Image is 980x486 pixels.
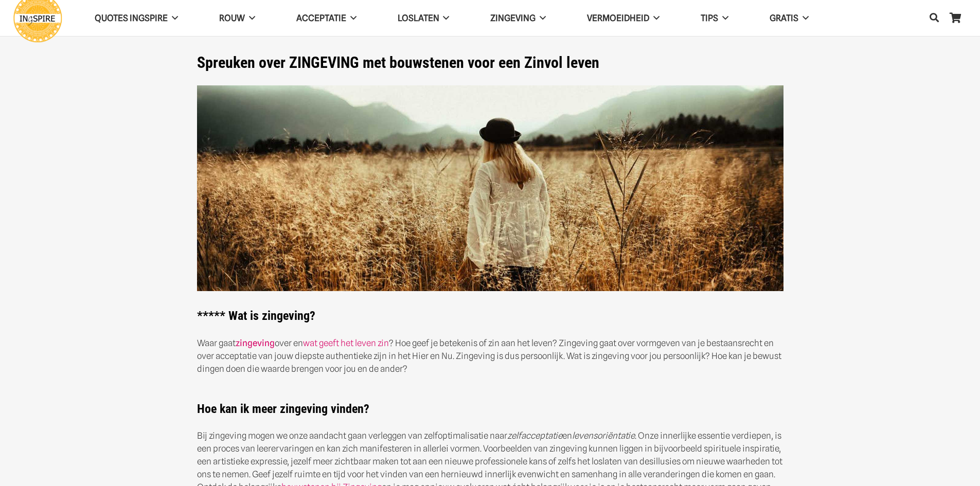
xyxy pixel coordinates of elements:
[197,402,369,416] strong: Hoe kan ik meer zingeving vinden?
[197,53,783,72] h1: Spreuken over ZINGEVING met bouwstenen voor een Zinvol leven
[303,338,389,348] a: wat geeft het leven zin
[220,309,315,323] strong: * Wat is zingeving?
[236,338,275,348] a: zingeving
[572,430,635,441] em: levensoriëntatie
[566,5,680,31] a: VERMOEIDHEID
[587,13,649,23] span: VERMOEIDHEID
[296,13,346,23] span: Acceptatie
[680,5,749,31] a: TIPS
[276,5,377,31] a: Acceptatie
[701,13,718,23] span: TIPS
[199,5,276,31] a: ROUW
[197,337,783,375] p: Waar gaat over en ? Hoe geef je betekenis of zin aan het leven? Zingeving gaat over vormgeven van...
[197,85,783,292] img: de mooiste ZINGEVING quotes, spreuken, citaten en levenslessen voor een zinvol leven - ingspire
[377,5,470,31] a: Loslaten
[219,13,245,23] span: ROUW
[770,13,798,23] span: GRATIS
[95,13,168,23] span: QUOTES INGSPIRE
[924,6,945,30] a: Zoeken
[490,13,536,23] span: Zingeving
[507,430,562,441] em: zelfacceptatie
[470,5,566,31] a: Zingeving
[74,5,199,31] a: QUOTES INGSPIRE
[749,5,829,31] a: GRATIS
[398,13,439,23] span: Loslaten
